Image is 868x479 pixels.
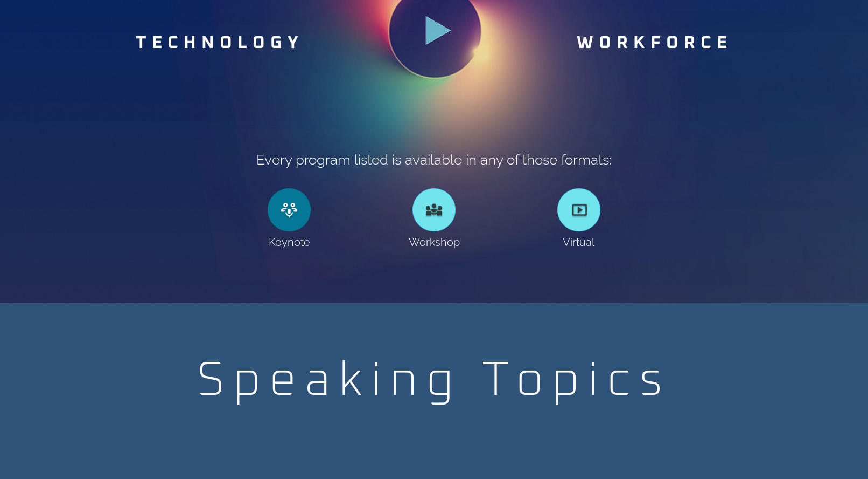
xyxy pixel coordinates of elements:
h2: Every program listed is available in any of these formats: [5,153,863,167]
a: WORKFORCE [577,35,732,52]
a: TECHNOLOGY [136,35,304,52]
h2: Workshop [373,237,496,248]
h2: Virtual [517,237,640,248]
h2: Keynote [228,237,351,248]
